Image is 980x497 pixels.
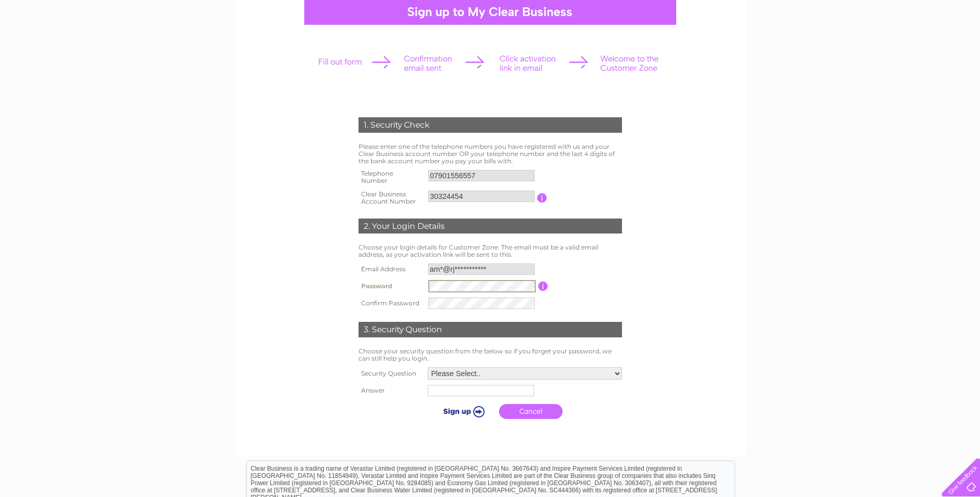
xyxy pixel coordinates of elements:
[246,6,735,50] div: Clear Business is a trading name of Verastar Limited (registered in [GEOGRAPHIC_DATA] No. 3667643...
[948,44,974,52] a: Contact
[356,261,426,277] th: Email Address
[356,295,426,312] th: Confirm Password
[538,282,548,291] input: Information
[927,44,942,52] a: Blog
[785,5,857,18] a: 0333 014 3131
[359,322,622,337] div: 3. Security Question
[356,345,625,365] td: Choose your security question from the below so if you forget your password, we can still help yo...
[499,404,563,419] a: Cancel
[359,219,622,234] div: 2. Your Login Details
[537,193,547,203] input: Information
[356,167,426,188] th: Telephone Number
[356,382,425,399] th: Answer
[34,27,87,58] img: logo.png
[430,404,494,418] input: Submit
[356,141,625,167] td: Please enter one of the telephone numbers you have registered with us and your Clear Business acc...
[835,44,855,52] a: Water
[890,44,921,52] a: Telecoms
[356,188,426,208] th: Clear Business Account Number
[356,277,426,295] th: Password
[861,44,884,52] a: Energy
[356,365,425,382] th: Security Question
[359,117,622,133] div: 1. Security Check
[356,241,625,261] td: Choose your login details for Customer Zone. The email must be a valid email address, as your act...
